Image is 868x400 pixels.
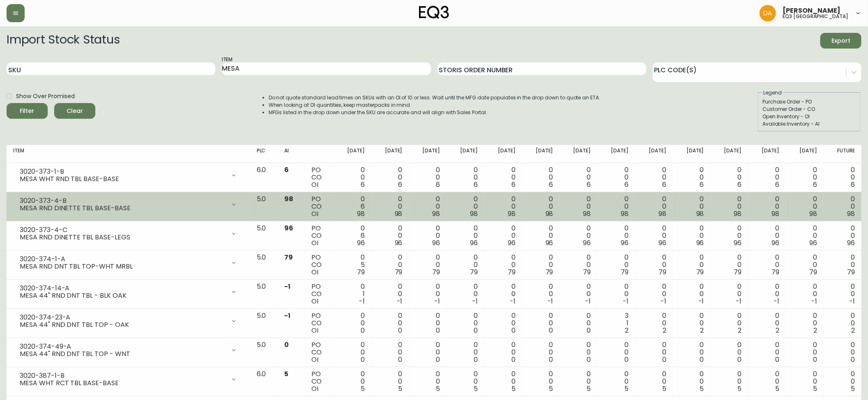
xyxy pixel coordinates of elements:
[20,226,226,234] div: 3020-373-4-C
[583,267,591,277] span: 79
[679,254,704,276] div: 0 0
[13,341,244,359] div: 3020-374-49-AMESA 44" RND DNT TBL TOP - WNT
[604,166,629,189] div: 0 0
[511,355,516,364] span: 0
[786,145,824,163] th: [DATE]
[755,312,779,334] div: 0 0
[395,209,403,218] span: 98
[585,297,591,306] span: -1
[395,238,403,248] span: 96
[717,195,742,218] div: 0 0
[566,166,591,189] div: 0 0
[529,283,553,305] div: 0 0
[511,180,516,189] span: 6
[397,297,403,306] span: -1
[696,238,704,248] span: 96
[371,145,409,163] th: [DATE]
[809,209,817,218] span: 98
[679,341,704,363] div: 0 0
[734,238,742,248] span: 96
[378,341,403,363] div: 0 0
[20,175,226,183] div: MESA WHT RND TBL BASE-BASE
[679,312,704,334] div: 0 0
[566,283,591,305] div: 0 0
[783,14,848,19] h5: eq3 [GEOGRAPHIC_DATA]
[453,225,478,247] div: 0 0
[54,103,95,119] button: Clear
[311,341,327,363] div: PO CO
[635,145,673,163] th: [DATE]
[378,283,403,305] div: 0 0
[700,326,704,335] span: 2
[529,225,553,247] div: 0 0
[755,341,779,363] div: 0 0
[546,209,553,218] span: 98
[508,209,516,218] span: 98
[20,292,226,299] div: MESA 44" RND DNT TBL - BLK OAK
[717,312,742,334] div: 0 0
[340,283,365,305] div: 0 1
[472,297,478,306] span: -1
[642,195,666,218] div: 0 0
[830,254,855,276] div: 0 0
[830,341,855,363] div: 0 0
[830,195,855,218] div: 0 0
[416,254,440,276] div: 0 0
[734,267,742,277] span: 79
[361,355,365,364] span: 0
[736,297,742,306] span: -1
[453,370,478,393] div: 0 0
[549,326,553,335] span: 0
[250,221,278,251] td: 5.0
[755,225,779,247] div: 0 0
[61,106,89,116] span: Clear
[470,267,478,277] span: 79
[738,326,742,335] span: 2
[658,267,666,277] span: 79
[738,180,742,189] span: 6
[484,145,522,163] th: [DATE]
[642,341,666,363] div: 0 0
[409,145,447,163] th: [DATE]
[755,195,779,218] div: 0 0
[792,283,817,305] div: 0 0
[762,89,783,97] legend: Legend
[755,283,779,305] div: 0 0
[340,166,365,189] div: 0 0
[20,285,226,292] div: 3020-374-14-A
[16,92,75,101] span: Show Over Promised
[13,312,244,330] div: 3020-374-23-AMESA 44" RND DNT TBL TOP - OAK
[311,225,327,247] div: PO CO
[20,263,226,270] div: MESA RND DNT TBL TOP-WHT MRBL
[453,195,478,218] div: 0 0
[416,225,440,247] div: 0 0
[604,254,629,276] div: 0 0
[604,341,629,363] div: 0 0
[792,341,817,363] div: 0 0
[762,106,856,113] div: Customer Order - CO
[760,5,776,21] img: dd1a7e8db21a0ac8adbf82b84ca05374
[398,355,403,364] span: 0
[311,267,318,277] span: OI
[250,367,278,396] td: 6.0
[269,94,601,101] li: Do not quote standard lead times on SKUs with an OI of 10 or less. Wait until the MFG date popula...
[792,312,817,334] div: 0 0
[827,36,855,46] span: Export
[583,209,591,218] span: 98
[311,180,318,189] span: OI
[311,166,327,189] div: PO CO
[13,225,244,243] div: 3020-373-4-CMESA RND DINETTE TBL BASE-LEGS
[625,326,629,335] span: 2
[340,225,365,247] div: 0 6
[416,341,440,363] div: 0 0
[20,321,226,329] div: MESA 44" RND DNT TBL TOP - OAK
[522,145,560,163] th: [DATE]
[334,145,371,163] th: [DATE]
[20,350,226,358] div: MESA 44" RND DNT TBL TOP - WNT
[529,195,553,218] div: 0 0
[311,195,327,218] div: PO CO
[604,225,629,247] div: 0 0
[824,145,861,163] th: Future
[491,166,516,189] div: 0 0
[642,312,666,334] div: 0 0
